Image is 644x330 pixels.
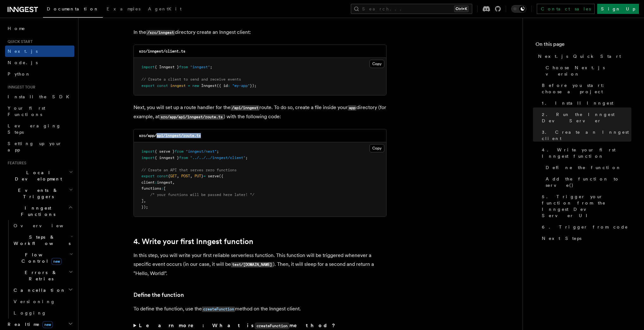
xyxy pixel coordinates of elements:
[369,144,384,152] button: Copy
[539,191,631,221] a: 5. Trigger your function from the Inngest Dev Server UI
[201,83,217,88] span: Inngest
[155,180,157,185] span: :
[5,138,74,156] a: Setting up your app
[5,57,74,68] a: Node.js
[538,53,621,59] span: Next.js Quick Start
[546,176,631,188] span: Add the function to serve()
[11,220,74,231] a: Overview
[5,23,74,34] a: Home
[542,224,628,230] span: 6. Trigger from code
[179,156,188,160] span: from
[5,120,74,138] a: Leveraging Steps
[539,80,631,97] a: Before you start: choose a project
[144,2,185,17] a: AgentKit
[141,205,148,209] span: });
[190,174,192,178] span: ,
[536,40,631,51] h4: On this page
[133,237,253,246] a: 4. Write your first Inngest function
[188,83,190,88] span: =
[177,174,179,178] span: ,
[139,322,337,328] strong: Learn more: What is method?
[139,49,185,53] code: src/inngest/client.ts
[597,4,639,14] a: Sign Up
[5,319,74,330] button: Realtimenew
[208,174,219,178] span: serve
[5,102,74,120] a: Your first Functions
[202,307,235,312] code: createFunction
[175,149,183,154] span: from
[539,126,631,144] a: 3. Create an Inngest client
[8,25,25,32] span: Home
[454,6,468,12] kbd: Ctrl+K
[168,174,170,178] span: {
[546,64,631,77] span: Choose Next.js version
[11,249,74,267] button: Flow Controlnew
[511,5,526,13] button: Toggle dark mode
[133,28,387,37] p: In the directory create an Inngest client:
[8,141,62,152] span: Setting up your app
[542,147,631,159] span: 4. Write your first Inngest function
[546,164,621,171] span: Define the function
[43,2,103,18] a: Documentation
[170,174,177,178] span: GET
[103,2,144,17] a: Examples
[141,83,155,88] span: export
[141,174,155,178] span: export
[51,258,62,265] span: new
[5,161,26,166] span: Features
[5,46,74,57] a: Next.js
[8,60,38,65] span: Node.js
[539,221,631,233] a: 6. Trigger from code
[155,65,179,69] span: { Inngest }
[5,202,74,220] button: Inngest Functions
[155,149,175,154] span: { serve }
[14,299,55,304] span: Versioning
[217,83,228,88] span: ({ id
[232,83,250,88] span: "my-app"
[159,114,224,120] code: src/app/api/inngest/route.ts
[8,123,61,135] span: Leveraging Steps
[170,83,186,88] span: inngest
[219,174,223,178] span: ({
[5,39,33,44] span: Quick start
[150,192,254,197] span: /* your functions will be passed here later! */
[250,83,257,88] span: });
[5,91,74,102] a: Install the SDK
[542,193,631,219] span: 5. Trigger your function from the Inngest Dev Server UI
[192,83,199,88] span: new
[195,174,201,178] span: PUT
[11,284,74,296] button: Cancellation
[542,82,631,95] span: Before you start: choose a project
[5,321,53,327] span: Realtime
[141,149,155,154] span: import
[133,251,387,278] p: In this step, you will write your first reliable serverless function. This function will be trigg...
[210,65,212,69] span: ;
[543,62,631,80] a: Choose Next.js version
[190,156,245,160] span: "../../../inngest/client"
[542,235,581,241] span: Next Steps
[5,85,35,90] span: Inngest tour
[5,220,74,319] div: Inngest Functions
[157,180,172,185] span: inngest
[228,83,230,88] span: :
[537,4,595,14] a: Contact sales
[5,169,69,182] span: Local Development
[148,6,182,11] span: AgentKit
[539,109,631,126] a: 2. Run the Inngest Dev Server
[539,144,631,162] a: 4. Write your first Inngest function
[539,97,631,109] a: 1. Install Inngest
[141,180,155,185] span: client
[161,186,164,191] span: :
[144,199,146,203] span: ,
[11,307,74,319] a: Logging
[157,83,168,88] span: const
[14,223,79,228] span: Overview
[11,234,71,247] span: Steps & Workflows
[5,205,68,217] span: Inngest Functions
[146,30,175,35] code: /src/inngest
[245,156,248,160] span: ;
[179,65,188,69] span: from
[155,156,179,160] span: { inngest }
[543,162,631,173] a: Define the function
[5,187,69,200] span: Events & Triggers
